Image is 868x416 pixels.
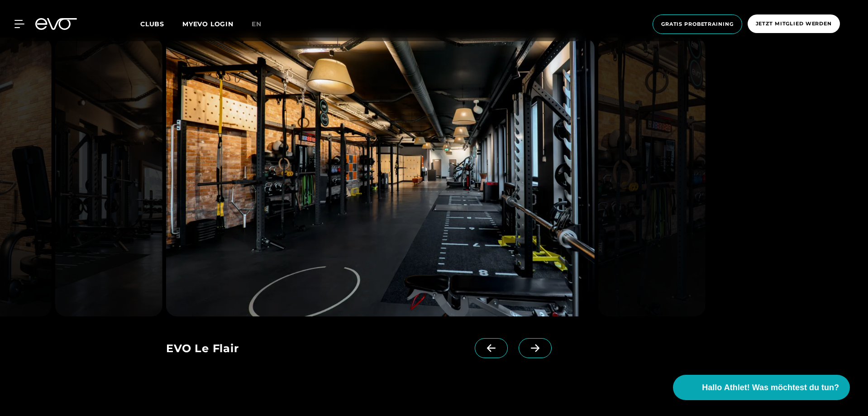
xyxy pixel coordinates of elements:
[650,14,745,34] a: Gratis Probetraining
[140,20,164,28] span: Clubs
[252,20,262,28] span: en
[745,14,843,34] a: Jetzt Mitglied werden
[702,382,839,394] span: Hallo Athlet! Was möchtest du tun?
[252,19,272,29] a: en
[166,38,595,316] img: evofitness
[140,19,182,28] a: Clubs
[182,20,234,28] a: MYEVO LOGIN
[661,20,734,28] span: Gratis Probetraining
[55,38,162,316] img: evofitness
[673,375,850,400] button: Hallo Athlet! Was möchtest du tun?
[756,20,832,28] span: Jetzt Mitglied werden
[598,38,706,316] img: evofitness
